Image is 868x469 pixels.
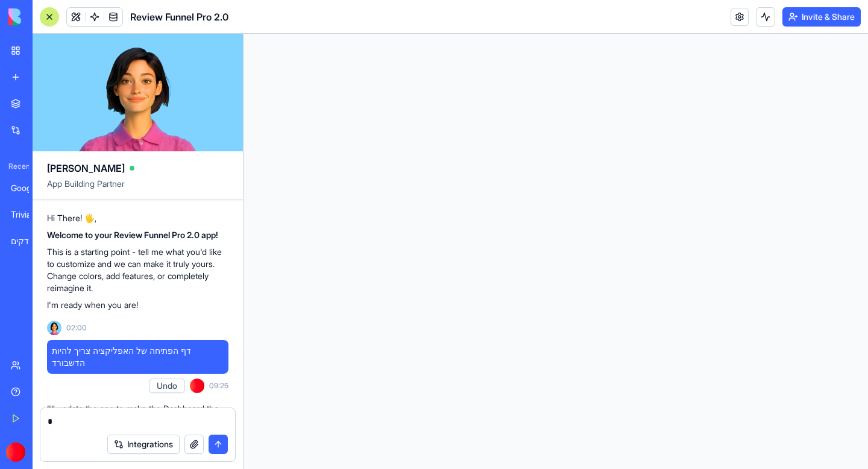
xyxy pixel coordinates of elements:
[47,246,228,294] p: This is a starting point - tell me what you'd like to customize and we can make it truly yours. C...
[66,323,87,333] span: 02:00
[190,379,204,393] img: ACg8ocKkVFSaPLrOoQeBSeFMyjk5rxEBDp8JnGzG-yG5m9aS5dipWHRM=s96-c
[47,161,125,175] span: [PERSON_NAME]
[782,7,861,27] button: Invite & Share
[47,178,228,200] span: App Building Partner
[4,203,52,227] a: TriviaTalk
[4,176,52,200] a: Google Review Link Generator
[11,209,45,221] div: TriviaTalk
[4,229,52,253] a: י.א פרגולות ודקים
[107,435,180,454] button: Integrations
[47,403,228,439] p: I'll update the app to make the Dashboard the opening page! Let me take care of that for you righ...
[149,379,185,393] button: Undo
[8,8,83,25] img: logo
[47,230,218,240] strong: Welcome to your Review Funnel Pro 2.0 app!
[52,345,224,369] span: דף הפתיחה של האפליקציה צריך להיות הדשבורד
[6,442,25,462] img: ACg8ocKkVFSaPLrOoQeBSeFMyjk5rxEBDp8JnGzG-yG5m9aS5dipWHRM=s96-c
[209,381,228,391] span: 09:25
[47,321,61,335] img: Ella_00000_wcx2te.png
[130,10,228,24] span: Review Funnel Pro 2.0
[11,182,45,194] div: Google Review Link Generator
[11,235,45,247] div: י.א פרגולות ודקים
[4,162,29,171] span: Recent
[47,212,228,224] p: Hi There! 🖐️,
[47,299,228,311] p: I'm ready when you are!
